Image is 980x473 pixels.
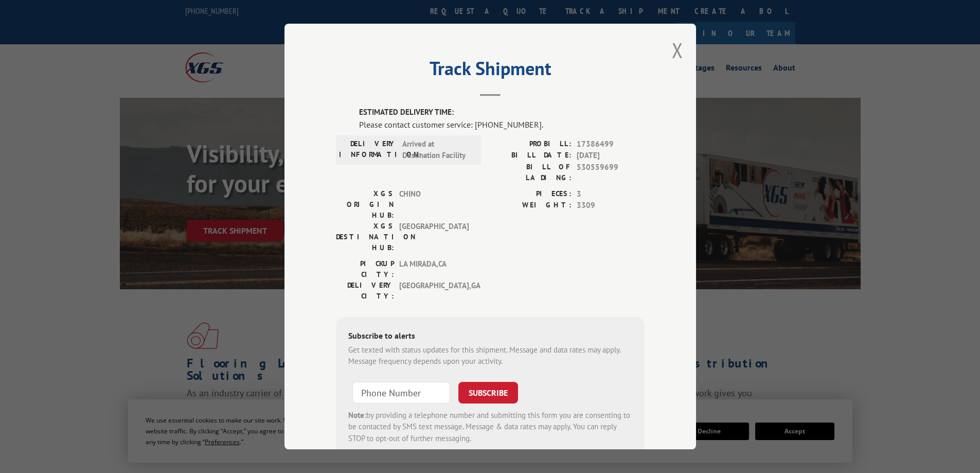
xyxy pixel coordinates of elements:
h2: Track Shipment [336,61,645,81]
span: [GEOGRAPHIC_DATA] [399,221,469,253]
button: SUBSCRIBE [458,382,518,404]
label: XGS DESTINATION HUB: [336,221,394,253]
div: Get texted with status updates for this shipment. Message and data rates may apply. Message frequ... [348,344,632,367]
span: LA MIRADA , CA [399,258,469,280]
input: Phone Number [352,382,450,404]
span: 3 [577,188,645,200]
span: 530559699 [577,162,645,183]
span: [GEOGRAPHIC_DATA] , GA [399,280,469,302]
label: DELIVERY CITY: [336,280,394,302]
label: WEIGHT: [490,200,572,212]
label: PICKUP CITY: [336,258,394,280]
label: BILL DATE: [490,150,572,162]
span: 17386499 [577,138,645,150]
div: by providing a telephone number and submitting this form you are consenting to be contacted by SM... [348,410,632,445]
label: PROBILL: [490,138,572,150]
strong: Note: [348,410,366,420]
label: BILL OF LADING: [490,162,572,183]
div: Please contact customer service: [PHONE_NUMBER]. [359,118,645,131]
span: CHINO [399,188,469,221]
label: XGS ORIGIN HUB: [336,188,394,221]
label: DELIVERY INFORMATION: [339,138,397,162]
span: [DATE] [577,150,645,162]
label: ESTIMATED DELIVERY TIME: [359,107,645,118]
div: Subscribe to alerts [348,329,632,344]
button: Close modal [672,37,683,64]
span: 3309 [577,200,645,212]
span: Arrived at Destination Facility [402,138,472,162]
label: PIECES: [490,188,572,200]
